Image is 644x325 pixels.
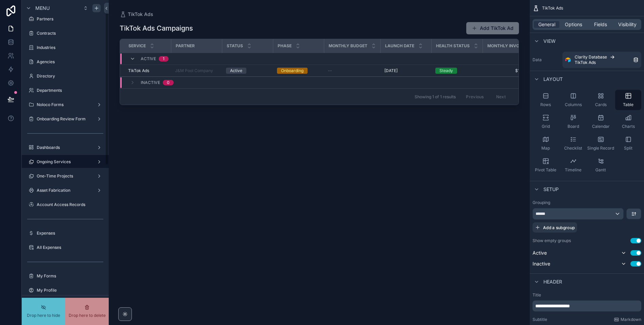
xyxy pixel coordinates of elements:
[542,124,550,129] span: Grid
[176,43,195,49] span: Partner
[26,228,105,239] a: Expenses
[26,199,105,210] a: Account Access Records
[26,85,105,96] a: Departments
[329,43,367,49] span: Monthly Budget
[533,200,550,205] label: Grouping
[26,156,105,167] a: Ongoing Services
[37,45,103,50] label: Industries
[37,31,103,36] label: Contracts
[533,222,577,233] button: Add a subgroup
[624,146,632,151] span: Split
[592,124,610,129] span: Calendar
[141,56,156,62] span: Active
[26,14,105,24] a: Partners
[37,116,94,122] label: Onboarding Review Form
[538,21,555,28] span: General
[540,102,551,107] span: Rows
[615,90,641,110] button: Table
[533,238,571,243] label: Show empty groups
[436,43,470,49] span: Health Status
[37,159,94,165] label: Ongoing Services
[26,171,105,182] a: One-Time Projects
[575,60,596,65] span: TikTok Ads
[37,173,94,179] label: One-Time Projects
[543,38,556,45] span: View
[385,43,414,49] span: Launch Date
[26,142,105,153] a: Dashboards
[26,42,105,53] a: Industries
[565,167,581,173] span: Timeline
[542,5,563,11] span: TikTok Ads
[128,43,146,49] span: Service
[533,112,559,132] button: Grid
[535,167,556,173] span: Pivot Table
[588,133,614,154] button: Single Record
[227,43,243,49] span: Status
[543,76,563,83] span: Layout
[26,71,105,82] a: Directory
[562,52,641,68] a: Clarity DatabaseTikTok Ads
[37,245,103,250] label: All Expenses
[565,57,571,63] img: Airtable Logo
[543,186,559,193] span: Setup
[415,94,456,100] span: Showing 1 of 1 results
[37,288,103,293] label: My Profile
[595,167,606,173] span: Gantt
[560,112,586,132] button: Board
[560,133,586,154] button: Checklist
[588,155,614,175] button: Gantt
[69,313,106,318] span: Drop here to delete
[141,80,160,85] span: Inactive
[27,313,60,318] span: Drop here to hide
[26,99,105,110] a: Noloco Forms
[37,73,103,79] label: Directory
[588,90,614,110] button: Cards
[163,56,164,62] div: 1
[37,202,103,207] label: Account Access Records
[35,5,50,12] span: Menu
[543,278,562,285] span: Header
[533,57,560,63] label: Data
[595,102,607,107] span: Cards
[615,133,641,154] button: Split
[26,242,105,253] a: All Expenses
[26,114,105,124] a: Onboarding Review Form
[565,21,582,28] span: Options
[37,145,94,150] label: Dashboards
[587,146,614,151] span: Single Record
[533,133,559,154] button: Map
[26,285,105,296] a: My Profile
[533,250,547,256] span: Active
[615,112,641,132] button: Charts
[37,88,103,93] label: Departments
[37,59,103,65] label: Agencies
[37,188,94,193] label: Asset Fabrication
[543,225,575,230] span: Add a subgroup
[167,80,170,85] div: 0
[564,146,582,151] span: Checklist
[594,21,607,28] span: Fields
[568,124,579,129] span: Board
[565,102,582,107] span: Columns
[588,112,614,132] button: Calendar
[533,301,641,311] div: scrollable content
[37,16,103,22] label: Partners
[618,21,637,28] span: Visibility
[533,90,559,110] button: Rows
[26,56,105,67] a: Agencies
[575,54,607,60] span: Clarity Database
[622,124,635,129] span: Charts
[560,90,586,110] button: Columns
[26,271,105,281] a: My Forms
[37,230,103,236] label: Expenses
[541,146,550,151] span: Map
[533,155,559,175] button: Pivot Table
[533,260,550,267] span: Inactive
[623,102,633,107] span: Table
[26,185,105,196] a: Asset Fabrication
[487,43,526,49] span: Monthly Invoice
[278,43,292,49] span: Phase
[37,273,103,279] label: My Forms
[26,28,105,39] a: Contracts
[560,155,586,175] button: Timeline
